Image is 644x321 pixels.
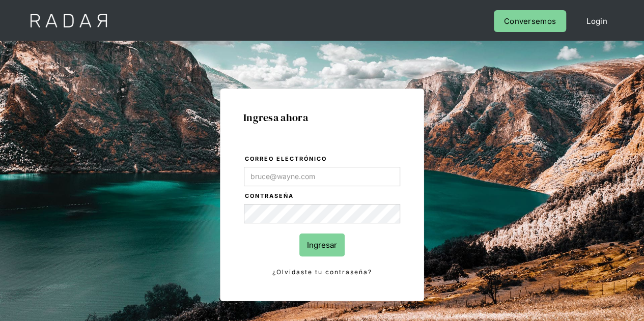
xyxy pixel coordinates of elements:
[299,234,345,256] input: Ingresar
[245,191,400,201] label: Contraseña
[576,10,618,32] a: Login
[244,167,400,186] input: bruce@wayne.com
[245,154,400,164] label: Correo electrónico
[494,10,566,32] a: Conversemos
[243,112,401,123] h1: Ingresa ahora
[244,267,400,278] a: ¿Olvidaste tu contraseña?
[243,154,401,278] form: Login Form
